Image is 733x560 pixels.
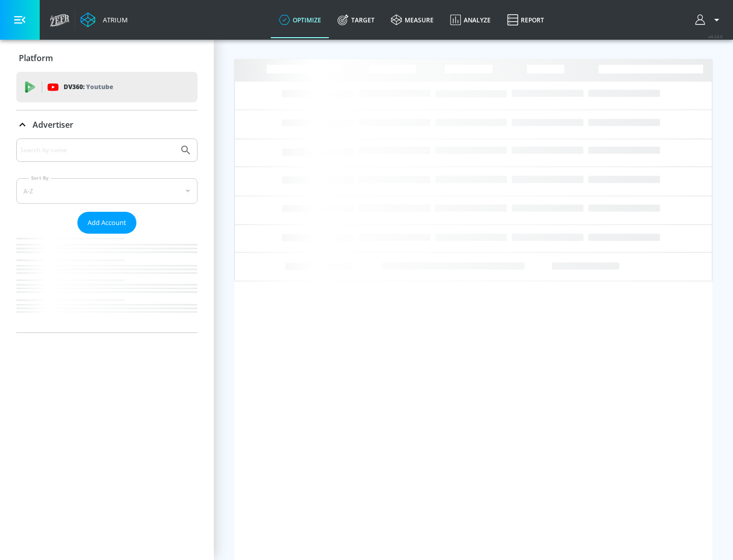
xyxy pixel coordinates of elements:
a: Report [499,2,552,38]
div: A-Z [16,178,198,204]
div: Advertiser [16,110,198,139]
span: v 4.24.0 [709,34,723,39]
p: Platform [19,52,53,64]
p: Advertiser [33,119,73,130]
label: Sort By [29,175,51,181]
a: Analyze [442,2,499,38]
a: measure [383,2,442,38]
div: Platform [16,44,198,72]
nav: list of Advertiser [16,234,198,332]
div: Atrium [99,15,128,24]
div: DV360: Youtube [16,72,198,102]
span: Add Account [88,217,126,229]
p: DV360: [64,81,113,93]
a: optimize [271,2,329,38]
button: Add Account [77,212,136,234]
a: Atrium [80,12,128,27]
a: Target [329,2,383,38]
p: Youtube [86,81,113,92]
div: Advertiser [16,138,198,332]
input: Search by name [20,144,175,157]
